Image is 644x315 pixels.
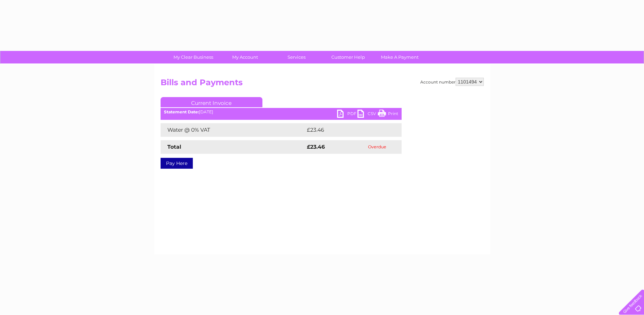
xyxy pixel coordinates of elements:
a: My Clear Business [165,51,221,63]
a: Current Invoice [161,97,262,107]
a: Services [269,51,325,63]
h2: Bills and Payments [161,78,484,91]
td: Water @ 0% VAT [161,123,305,137]
a: Customer Help [320,51,376,63]
a: My Account [217,51,273,63]
b: Statement Date: [164,109,199,114]
strong: £23.46 [307,144,325,150]
a: Pay Here [161,158,193,169]
div: [DATE] [161,110,402,114]
a: Print [378,110,398,119]
a: Make A Payment [372,51,428,63]
strong: Total [167,144,181,150]
div: Account number [420,78,484,86]
a: PDF [337,110,357,119]
td: Overdue [353,140,401,154]
td: £23.46 [305,123,388,137]
a: CSV [357,110,378,119]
